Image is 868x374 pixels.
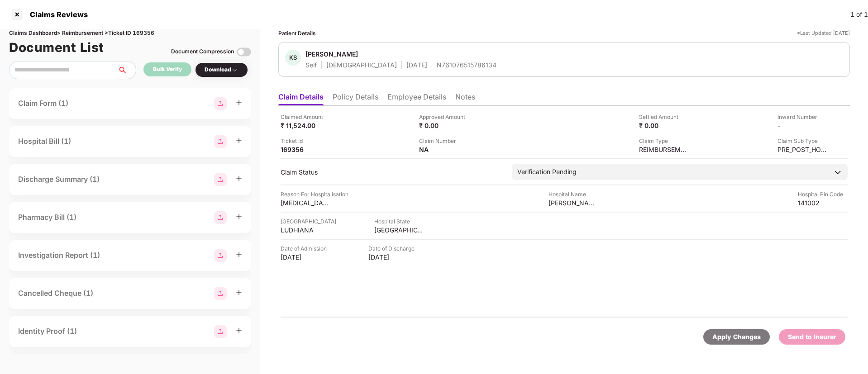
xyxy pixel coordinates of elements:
div: Cancelled Cheque (1) [18,288,93,299]
div: N761076515786134 [437,61,496,69]
div: Investigation Report (1) [18,250,100,261]
div: Identity Proof (1) [18,326,77,337]
div: Hospital Bill (1) [18,136,71,147]
div: Claim Status [281,168,503,176]
img: svg+xml;base64,PHN2ZyBpZD0iR3JvdXBfMjg4MTMiIGRhdGEtbmFtZT0iR3JvdXAgMjg4MTMiIHhtbG5zPSJodHRwOi8vd3... [214,211,227,224]
div: LUDHIANA [281,226,330,234]
div: Download [205,66,238,74]
span: plus [236,137,242,144]
img: svg+xml;base64,PHN2ZyBpZD0iVG9nZ2xlLTMyeDMyIiB4bWxucz0iaHR0cDovL3d3dy53My5vcmcvMjAwMC9zdmciIHdpZH... [237,45,251,59]
div: REIMBURSEMENT [639,145,689,154]
div: Claims Dashboard > Reimbursement > Ticket ID 169356 [9,29,251,38]
span: plus [236,213,242,220]
img: svg+xml;base64,PHN2ZyBpZD0iR3JvdXBfMjg4MTMiIGRhdGEtbmFtZT0iR3JvdXAgMjg4MTMiIHhtbG5zPSJodHRwOi8vd3... [214,97,227,110]
span: plus [236,99,242,106]
div: Verification Pending [517,167,577,177]
div: [DATE] [368,253,418,261]
img: svg+xml;base64,PHN2ZyBpZD0iR3JvdXBfMjg4MTMiIGRhdGEtbmFtZT0iR3JvdXAgMjg4MTMiIHhtbG5zPSJodHRwOi8vd3... [214,135,227,148]
h1: Document List [9,38,104,57]
div: Patient Details [278,29,316,38]
div: Claim Sub Type [777,137,827,145]
div: PRE_POST_HOSPITALIZATION_REIMBURSEMENT [777,145,827,154]
div: [GEOGRAPHIC_DATA] [374,226,424,234]
div: Discharge Summary (1) [18,174,100,185]
li: Claim Details [278,92,324,105]
div: Bulk Verify [153,65,182,74]
div: 169356 [281,145,330,154]
div: Inward Number [777,113,827,121]
img: svg+xml;base64,PHN2ZyBpZD0iR3JvdXBfMjg4MTMiIGRhdGEtbmFtZT0iR3JvdXAgMjg4MTMiIHhtbG5zPSJodHRwOi8vd3... [214,287,227,300]
div: Date of Discharge [368,244,418,253]
div: *Last Updated [DATE] [797,29,850,38]
div: Self [305,61,317,69]
div: Claims Reviews [24,10,88,19]
div: KS [285,50,301,66]
div: [GEOGRAPHIC_DATA] [281,217,336,226]
div: - [777,121,827,130]
li: Policy Details [333,92,378,105]
img: downArrowIcon [833,168,842,177]
div: Approved Amount [419,113,469,121]
div: Hospital Name [548,190,598,199]
div: Ticket Id [281,137,330,145]
img: svg+xml;base64,PHN2ZyBpZD0iRHJvcGRvd24tMzJ4MzIiIHhtbG5zPSJodHRwOi8vd3d3LnczLm9yZy8yMDAwL3N2ZyIgd2... [231,66,238,74]
div: [PERSON_NAME] and Super Speciality Hospital [548,199,598,207]
div: Send to Insurer [788,332,836,342]
img: svg+xml;base64,PHN2ZyBpZD0iR3JvdXBfMjg4MTMiIGRhdGEtbmFtZT0iR3JvdXAgMjg4MTMiIHhtbG5zPSJodHRwOi8vd3... [214,325,227,338]
div: Hospital State [374,217,424,226]
li: Employee Details [387,92,446,105]
div: Settled Amount [639,113,689,121]
div: Claimed Amount [281,113,330,121]
div: Date of Admission [281,244,330,253]
span: plus [236,327,242,334]
div: NA [419,145,469,154]
div: ₹ 0.00 [639,121,689,130]
div: ₹ 11,524.00 [281,121,330,130]
div: Claim Form (1) [18,98,68,109]
span: search [117,66,136,74]
span: plus [236,175,242,182]
div: Reason For Hospitalisation [281,190,348,199]
div: 141002 [798,199,848,207]
span: plus [236,251,242,258]
div: [DATE] [406,61,427,69]
li: Notes [455,92,475,105]
div: [PERSON_NAME] [305,50,358,58]
div: [DEMOGRAPHIC_DATA] [326,61,397,69]
div: [DATE] [281,253,330,261]
div: Document Compression [171,47,234,56]
span: plus [236,289,242,296]
button: search [117,61,136,79]
div: [MEDICAL_DATA] Surgery [281,199,330,207]
div: Apply Changes [712,332,761,342]
div: Claim Number [419,137,469,145]
img: svg+xml;base64,PHN2ZyBpZD0iR3JvdXBfMjg4MTMiIGRhdGEtbmFtZT0iR3JvdXAgMjg4MTMiIHhtbG5zPSJodHRwOi8vd3... [214,173,227,186]
div: 1 of 1 [850,9,868,19]
img: svg+xml;base64,PHN2ZyBpZD0iR3JvdXBfMjg4MTMiIGRhdGEtbmFtZT0iR3JvdXAgMjg4MTMiIHhtbG5zPSJodHRwOi8vd3... [214,249,227,262]
div: Pharmacy Bill (1) [18,212,76,223]
div: Hospital Pin Code [798,190,848,199]
div: ₹ 0.00 [419,121,469,130]
div: Claim Type [639,137,689,145]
